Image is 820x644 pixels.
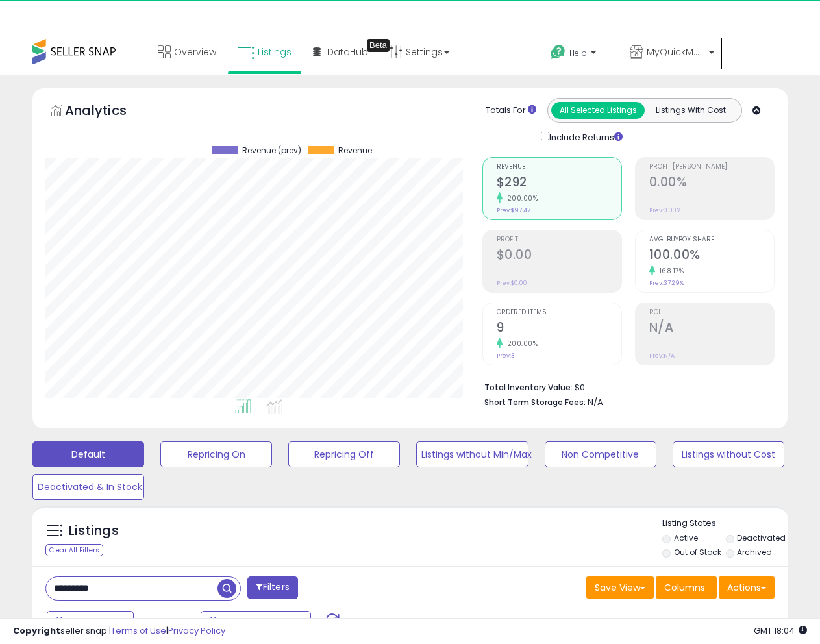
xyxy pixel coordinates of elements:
[649,175,774,192] h2: 0.00%
[649,309,774,316] span: ROI
[649,279,684,287] small: Prev: 37.29%
[588,396,603,408] span: N/A
[160,441,272,467] button: Repricing On
[66,615,118,628] span: Last 7 Days
[674,547,721,558] label: Out of Stock
[649,236,774,243] span: Avg. Buybox Share
[484,378,765,394] li: $0
[664,581,705,594] span: Columns
[497,206,530,214] small: Prev: $97.47
[484,382,573,393] b: Total Inventory Value:
[45,544,103,556] div: Clear All Filters
[258,45,292,58] span: Listings
[503,193,538,203] small: 200.00%
[656,576,717,599] button: Columns
[303,32,378,71] a: DataHub
[32,441,144,467] button: Default
[201,611,311,633] button: Aug-26 - Sep-01
[32,474,144,500] button: Deactivated & In Stock
[484,397,586,408] b: Short Term Storage Fees:
[737,532,786,543] label: Deactivated
[649,320,774,338] h2: N/A
[69,522,119,540] h5: Listings
[649,247,774,265] h2: 100.00%
[644,102,738,119] button: Listings With Cost
[136,617,195,629] span: Compared to:
[47,611,134,633] button: Last 7 Days
[540,34,618,75] a: Help
[486,105,536,117] div: Totals For
[416,441,528,467] button: Listings without Min/Max
[647,45,705,58] span: MyQuickMart
[174,45,216,58] span: Overview
[649,352,675,360] small: Prev: N/A
[247,576,298,599] button: Filters
[497,247,621,265] h2: $0.00
[649,206,680,214] small: Prev: 0.00%
[497,236,621,243] span: Profit
[497,352,515,360] small: Prev: 3
[737,547,772,558] label: Archived
[497,309,621,316] span: Ordered Items
[220,615,295,628] span: Aug-26 - Sep-01
[545,441,656,467] button: Non Competitive
[649,164,774,171] span: Profit [PERSON_NAME]
[242,146,301,155] span: Revenue (prev)
[569,47,587,58] span: Help
[550,44,566,60] i: Get Help
[327,45,368,58] span: DataHub
[148,32,226,71] a: Overview
[65,101,152,123] h5: Analytics
[719,576,775,599] button: Actions
[13,625,225,638] div: seller snap | |
[367,39,390,52] div: Tooltip anchor
[497,320,621,338] h2: 9
[288,441,400,467] button: Repricing Off
[228,32,301,71] a: Listings
[168,625,225,637] a: Privacy Policy
[673,441,784,467] button: Listings without Cost
[338,146,372,155] span: Revenue
[497,164,621,171] span: Revenue
[586,576,654,599] button: Save View
[620,32,724,75] a: MyQuickMart
[497,279,527,287] small: Prev: $0.00
[674,532,698,543] label: Active
[662,517,788,530] p: Listing States:
[655,266,684,276] small: 168.17%
[380,32,459,71] a: Settings
[754,625,807,637] span: 2025-09-9 18:04 GMT
[497,175,621,192] h2: $292
[111,625,166,637] a: Terms of Use
[531,129,638,144] div: Include Returns
[503,339,538,349] small: 200.00%
[13,625,60,637] strong: Copyright
[551,102,645,119] button: All Selected Listings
